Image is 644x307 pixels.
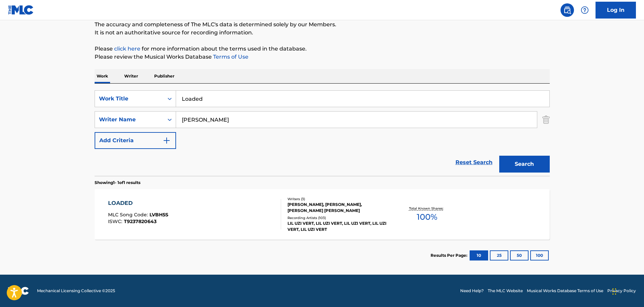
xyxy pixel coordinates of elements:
[95,90,550,176] form: Search Form
[99,95,160,103] div: Work Title
[8,5,34,15] img: MLC Logo
[163,136,171,145] img: 9d2ae6d4665cec9f34b9.svg
[499,156,550,173] button: Search
[95,53,550,61] p: Please review the Musical Works Database
[510,250,529,260] button: 50
[124,218,157,224] span: T9237820643
[490,250,508,260] button: 25
[152,69,176,83] p: Publisher
[452,155,496,170] a: Reset Search
[542,111,550,128] img: Delete Criterion
[612,281,616,302] div: Drag
[212,54,248,60] a: Terms of Use
[287,215,389,220] div: Recording Artists ( 103 )
[8,287,29,295] img: logo
[527,288,603,294] a: Musical Works Database Terms of Use
[610,275,644,307] iframe: Chat Widget
[108,212,149,218] span: MLC Song Code :
[431,252,469,258] p: Results Per Page:
[287,220,389,233] div: LIL UZI VERT, LIL UZI VERT, LIL UZI VERT, LIL UZI VERT, LIL UZI VERT
[95,29,550,37] p: It is not an authoritative source for recording information.
[596,2,636,19] a: Log In
[409,206,445,211] p: Total Known Shares:
[95,189,550,240] a: LOADEDMLC Song Code:LVBH5SISWC:T9237820643Writers (3)[PERSON_NAME], [PERSON_NAME], [PERSON_NAME] ...
[108,199,168,207] div: LOADED
[287,202,389,214] div: [PERSON_NAME], [PERSON_NAME], [PERSON_NAME] [PERSON_NAME]
[530,250,549,260] button: 100
[95,69,110,83] p: Work
[563,6,571,14] img: search
[37,288,115,294] span: Mechanical Licensing Collective © 2025
[108,218,124,224] span: ISWC :
[607,288,636,294] a: Privacy Policy
[460,288,484,294] a: Need Help?
[95,45,550,53] p: Please for more information about the terms used in the database.
[114,45,140,52] a: click here
[470,250,488,260] button: 10
[122,69,140,83] p: Writer
[287,196,389,202] div: Writers ( 3 )
[488,288,523,294] a: The MLC Website
[95,180,140,186] p: Showing 1 - 1 of 1 results
[95,132,176,149] button: Add Criteria
[581,6,589,14] img: help
[95,21,550,29] p: The accuracy and completeness of The MLC's data is determined solely by our Members.
[149,212,168,218] span: LVBH5S
[578,3,591,17] div: Help
[99,116,160,124] div: Writer Name
[417,211,437,223] span: 100 %
[561,3,574,17] a: Public Search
